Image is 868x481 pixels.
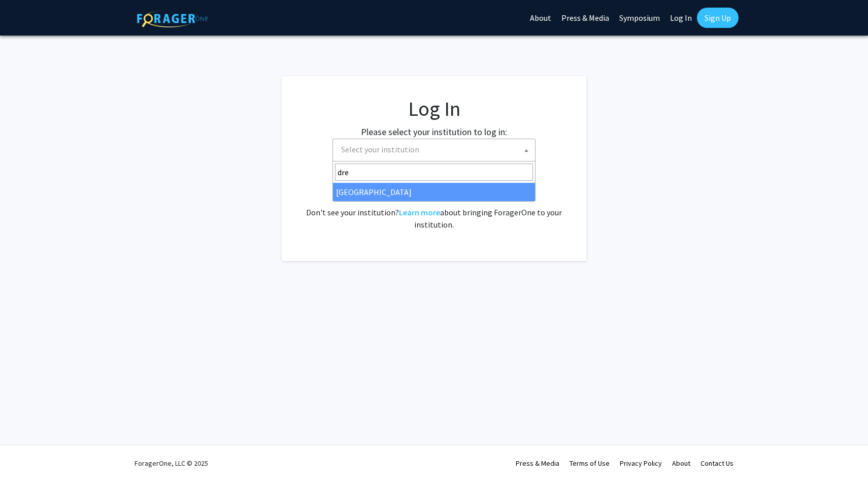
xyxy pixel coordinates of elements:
[570,459,610,468] a: Terms of Use
[516,459,559,468] a: Press & Media
[135,445,208,481] div: ForagerOne, LLC © 2025
[341,144,419,154] span: Select your institution
[335,164,533,181] input: Search
[333,183,535,201] li: [GEOGRAPHIC_DATA]
[332,139,536,162] span: Select your institution
[361,125,507,139] label: Please select your institution to log in:
[399,207,440,217] a: Learn more about bringing ForagerOne to your institution
[337,139,535,160] span: Select your institution
[672,459,690,468] a: About
[700,459,733,468] a: Contact Us
[302,97,566,121] h1: Log In
[302,182,566,231] div: No account? . Don't see your institution? about bringing ForagerOne to your institution.
[697,8,739,28] a: Sign Up
[620,459,662,468] a: Privacy Policy
[8,435,43,473] iframe: Chat
[137,10,208,27] img: ForagerOne Logo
